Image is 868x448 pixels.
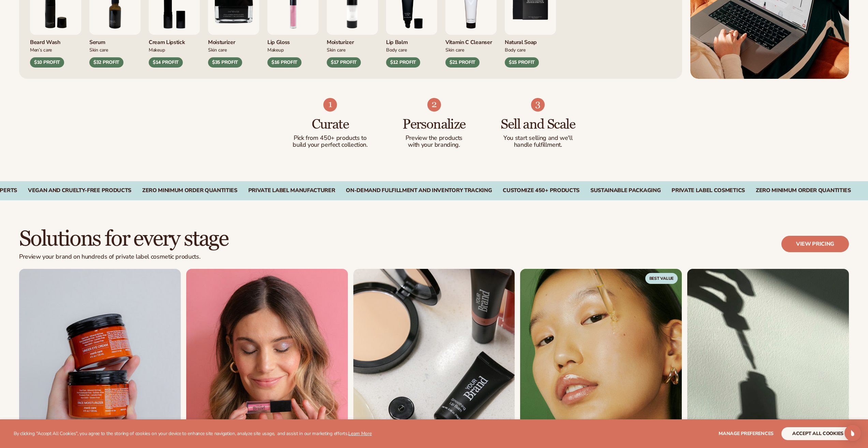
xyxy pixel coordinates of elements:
h3: Personalize [396,117,472,132]
div: $14 PROFIT [149,57,183,68]
span: Best Value [645,273,678,284]
div: $17 PROFIT [327,57,361,68]
div: Vegan and Cruelty-Free Products [28,187,131,194]
div: Body Care [386,46,437,53]
h3: Curate [292,117,369,132]
div: Cream Lipstick [149,35,200,46]
p: By clicking "Accept All Cookies", you agree to the storing of cookies on your device to enhance s... [14,431,372,437]
div: $15 PROFIT [505,57,539,68]
img: Shopify Image 4 [323,98,337,112]
p: handle fulfillment. [500,142,576,148]
div: CUSTOMIZE 450+ PRODUCTS [503,187,579,194]
div: Lip Gloss [267,35,319,46]
a: Learn More [348,430,371,437]
div: $35 PROFIT [208,57,242,68]
div: ZERO MINIMUM ORDER QUANTITIES [756,187,851,194]
div: $16 PROFIT [267,57,301,68]
p: Preview your brand on hundreds of private label cosmetic products. [19,253,228,261]
div: PRIVATE LABEL MANUFACTURER [248,187,335,194]
div: Natural Soap [505,35,556,46]
div: Skin Care [208,46,259,53]
div: SUSTAINABLE PACKAGING [590,187,661,194]
span: Manage preferences [719,430,774,437]
div: Makeup [149,46,200,53]
button: accept all cookies [781,427,854,440]
div: Serum [89,35,141,46]
div: Moisturizer [327,35,378,46]
div: $12 PROFIT [386,57,420,68]
div: Beard Wash [30,35,81,46]
div: $32 PROFIT [89,57,123,68]
p: Pick from 450+ products to build your perfect collection. [292,135,369,148]
div: Lip Balm [386,35,437,46]
p: with your branding. [396,142,472,148]
div: Skin Care [89,46,141,53]
div: Skin Care [445,46,497,53]
h3: Sell and Scale [500,117,576,132]
div: Body Care [505,46,556,53]
div: On-Demand Fulfillment and Inventory Tracking [346,187,492,194]
div: $21 PROFIT [445,57,480,68]
p: Preview the products [396,135,472,142]
div: Open Intercom Messenger [844,425,861,441]
div: Vitamin C Cleanser [445,35,497,46]
div: Skin Care [327,46,378,53]
img: Shopify Image 6 [531,98,545,112]
div: Makeup [267,46,319,53]
button: Manage preferences [719,427,774,440]
img: Shopify Image 5 [427,98,441,112]
div: Men’s Care [30,46,81,53]
h2: Solutions for every stage [19,228,228,250]
div: Moisturizer [208,35,259,46]
div: $10 PROFIT [30,57,64,68]
p: You start selling and we'll [500,135,576,142]
div: PRIVATE LABEL COSMETICS [672,187,745,194]
div: Zero Minimum Order Quantities [142,187,237,194]
a: View pricing [781,236,849,252]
